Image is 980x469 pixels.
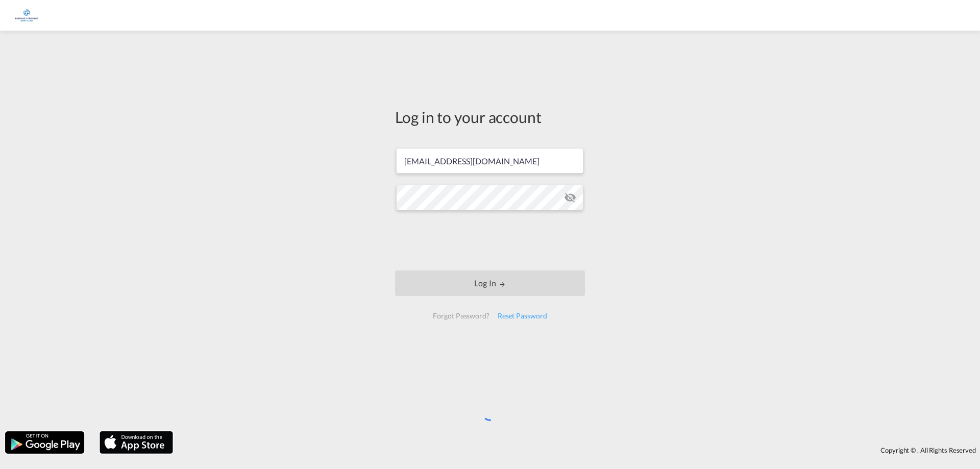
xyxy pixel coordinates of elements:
img: google.png [4,430,85,455]
div: Copyright © . All Rights Reserved [178,441,980,459]
img: apple.png [99,430,174,455]
md-icon: icon-eye-off [564,191,576,204]
div: Forgot Password? [429,307,493,325]
button: LOGIN [395,270,585,296]
div: Log in to your account [395,106,585,128]
img: e1326340b7c511ef854e8d6a806141ad.jpg [15,4,38,27]
input: Enter email/phone number [396,148,583,174]
iframe: reCAPTCHA [412,220,568,260]
div: Reset Password [494,307,551,325]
